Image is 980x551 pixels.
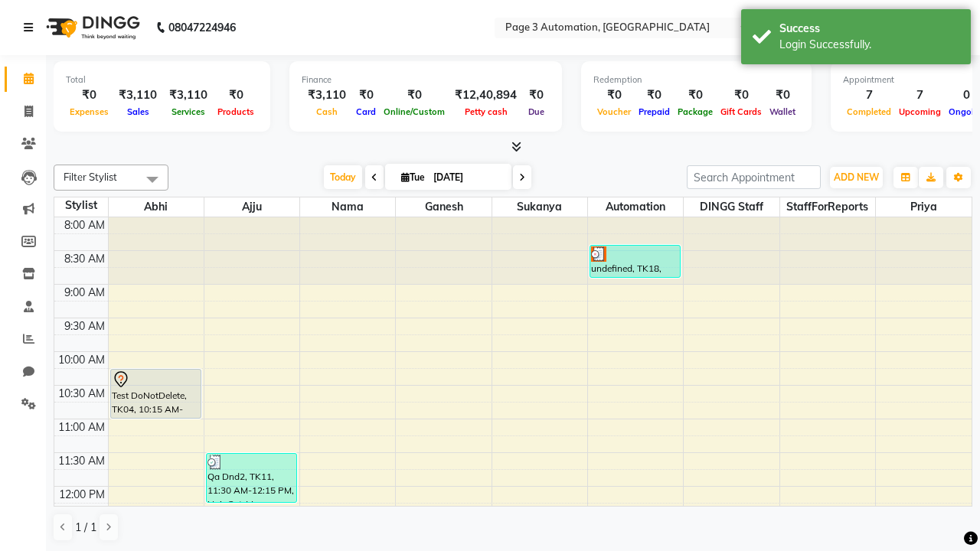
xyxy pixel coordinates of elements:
[593,73,799,86] div: Redemption
[64,171,117,183] span: Filter Stylist
[214,86,258,104] div: ₹0
[56,487,108,503] div: 12:00 PM
[461,106,511,117] span: Petty cash
[429,166,505,189] input: 2025-09-02
[109,197,204,217] span: Abhi
[66,86,113,104] div: ₹0
[830,167,883,188] button: ADD NEW
[843,86,895,104] div: 7
[674,106,717,117] span: Package
[717,86,766,104] div: ₹0
[396,197,491,217] span: Ganesh
[300,197,395,217] span: Nama
[590,246,680,277] div: undefined, TK18, 08:25 AM-08:55 AM, Hair cut Below 12 years (Boy)
[39,6,144,49] img: logo
[895,86,945,104] div: 7
[524,106,548,117] span: Due
[397,171,429,183] span: Tue
[66,106,113,117] span: Expenses
[779,37,959,53] div: Login Successfully.
[834,171,879,183] span: ADD NEW
[352,86,380,104] div: ₹0
[593,106,635,117] span: Voucher
[302,73,550,86] div: Finance
[55,419,108,435] div: 11:00 AM
[588,197,683,217] span: Automation
[635,106,674,117] span: Prepaid
[324,165,362,189] span: Today
[55,453,108,469] div: 11:30 AM
[75,520,96,536] span: 1 / 1
[766,86,799,104] div: ₹0
[163,86,214,104] div: ₹3,110
[55,352,108,368] div: 10:00 AM
[168,6,236,49] b: 08047224946
[123,106,153,117] span: Sales
[66,73,258,86] div: Total
[55,386,108,402] div: 10:30 AM
[380,86,449,104] div: ₹0
[687,165,821,189] input: Search Appointment
[380,106,449,117] span: Online/Custom
[312,106,341,117] span: Cash
[449,86,523,104] div: ₹12,40,894
[207,454,296,502] div: Qa Dnd2, TK11, 11:30 AM-12:15 PM, Hair Cut-Men
[111,370,201,418] div: Test DoNotDelete, TK04, 10:15 AM-11:00 AM, Hair Cut-Men
[766,106,799,117] span: Wallet
[895,106,945,117] span: Upcoming
[352,106,380,117] span: Card
[492,197,587,217] span: Sukanya
[61,217,108,233] div: 8:00 AM
[61,318,108,334] div: 9:30 AM
[684,197,779,217] span: DINGG Staff
[780,197,875,217] span: StaffForReports
[54,197,108,214] div: Stylist
[876,197,972,217] span: Priya
[523,86,550,104] div: ₹0
[214,106,258,117] span: Products
[61,251,108,267] div: 8:30 AM
[635,86,674,104] div: ₹0
[779,21,959,37] div: Success
[61,285,108,301] div: 9:00 AM
[113,86,163,104] div: ₹3,110
[302,86,352,104] div: ₹3,110
[674,86,717,104] div: ₹0
[593,86,635,104] div: ₹0
[717,106,766,117] span: Gift Cards
[843,106,895,117] span: Completed
[204,197,299,217] span: Ajju
[168,106,209,117] span: Services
